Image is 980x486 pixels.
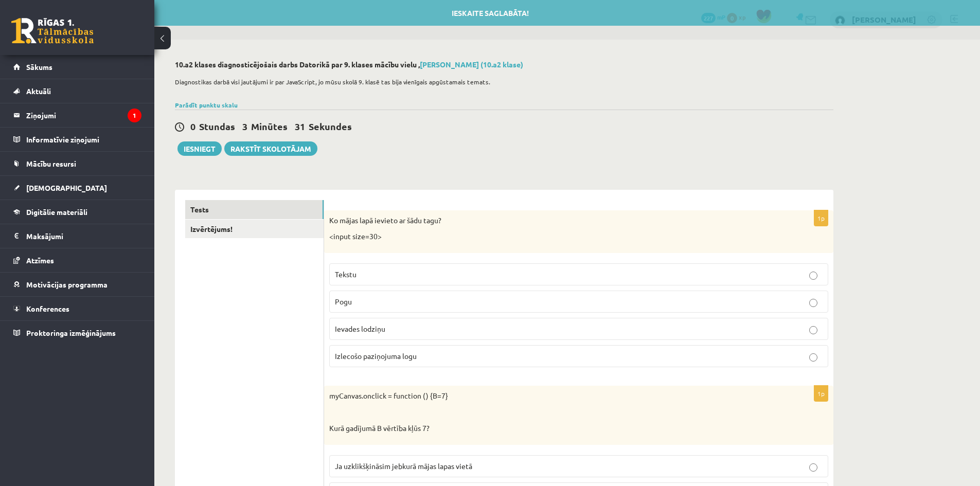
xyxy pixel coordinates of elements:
span: Digitālie materiāli [26,207,87,217]
span: Aktuāli [26,86,51,96]
legend: Maksājumi [26,224,141,248]
a: Maksājumi [13,224,141,248]
span: Pogu [335,297,352,306]
a: Digitālie materiāli [13,200,141,224]
i: 1 [128,109,141,122]
span: Izlecošo paziņojuma logu [335,351,417,361]
a: Izvērtējums! [185,220,324,239]
span: [DEMOGRAPHIC_DATA] [26,183,107,192]
a: Aktuāli [13,79,141,103]
input: Ievades lodziņu [809,326,817,334]
a: Parādīt punktu skalu [175,101,238,109]
span: Konferences [26,304,69,313]
a: Motivācijas programma [13,273,141,296]
span: Ja uzklikšķināsim jebkurā mājas lapas vietā [335,461,472,471]
span: Motivācijas programma [26,280,108,289]
button: Iesniegt [177,141,222,156]
p: 1p [814,210,828,226]
input: Tekstu [809,272,817,280]
input: Izlecošo paziņojuma logu [809,353,817,362]
span: Sākums [26,62,52,71]
span: Mācību resursi [26,159,76,168]
span: Sekundes [309,120,352,132]
span: Minūtes [251,120,288,132]
p: myCanvas.onclick = function () {B=7} [329,391,777,401]
a: Rakstīt skolotājam [224,141,317,156]
span: Tekstu [335,269,357,279]
span: Atzīmes [26,256,54,265]
a: Informatīvie ziņojumi [13,128,141,151]
span: Stundas [199,120,235,132]
a: Sākums [13,55,141,79]
span: 3 [242,120,247,132]
legend: Ziņojumi [26,103,141,127]
span: 31 [295,120,305,132]
a: [PERSON_NAME] (10.a2 klase) [420,60,523,69]
p: Ko mājas lapā ievieto ar šādu tagu? [329,215,777,226]
input: Pogu [809,299,817,307]
a: Atzīmes [13,248,141,272]
p: Diagnostikas darbā visi jautājumi ir par JavaScript, jo mūsu skolā 9. klasē tas bija vienīgais ap... [175,77,828,86]
a: Tests [185,200,324,219]
span: 0 [190,120,195,132]
span: Proktoringa izmēģinājums [26,328,116,337]
p: <input size=30> [329,231,777,242]
a: Konferences [13,297,141,320]
p: 1p [814,385,828,402]
a: [DEMOGRAPHIC_DATA] [13,176,141,200]
a: Proktoringa izmēģinājums [13,321,141,345]
input: Ja uzklikšķināsim jebkurā mājas lapas vietā [809,463,817,472]
a: Rīgas 1. Tālmācības vidusskola [11,18,94,44]
span: Ievades lodziņu [335,324,385,333]
a: Ziņojumi1 [13,103,141,127]
p: Kurā gadījumā B vērtība kļūs 7? [329,423,777,434]
h2: 10.a2 klases diagnosticējošais darbs Datorikā par 9. klases mācību vielu , [175,60,833,69]
legend: Informatīvie ziņojumi [26,128,141,151]
a: Mācību resursi [13,152,141,175]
